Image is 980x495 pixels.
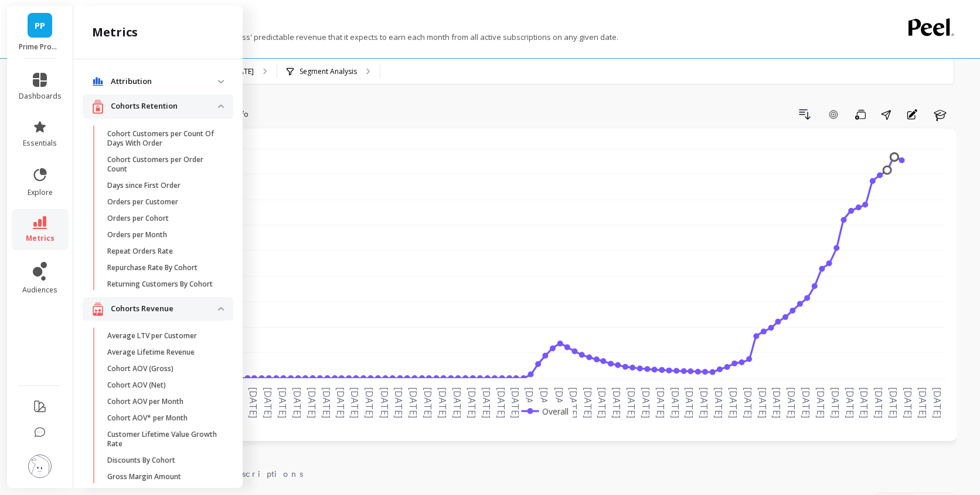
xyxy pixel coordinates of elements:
p: Cohort AOV (Gross) [107,364,173,373]
p: Cohort Customers per Order Count [107,155,219,174]
img: navigation item icon [92,99,104,114]
p: Gross Margin Amount [107,472,181,481]
p: Repeat Orders Rate [107,247,173,256]
img: profile picture [28,454,52,478]
span: audiences [22,285,57,295]
p: Orders per Cohort [107,214,169,223]
p: Average LTV per Customer [107,331,197,341]
span: essentials [23,139,57,148]
span: Subscriptions [211,468,303,480]
p: Cohorts Retention [111,100,218,112]
p: Cohort AOV (Net) [107,380,166,390]
p: Days since First Order [107,181,181,190]
p: Segment Analysis [300,67,357,76]
p: Repurchase Rate By Cohort [107,263,198,272]
img: navigation item icon [92,302,104,316]
p: Cohort AOV* per Month [107,413,188,423]
p: Average Lifetime Revenue [107,348,195,357]
nav: Tabs [98,459,957,486]
img: navigation item icon [92,77,104,86]
span: metrics [26,234,55,243]
p: Cohort AOV per Month [107,397,183,406]
span: dashboards [19,92,62,101]
p: Prime Prometics™ [19,42,62,52]
p: Customer Lifetime Value Growth Rate [107,430,219,449]
p: Orders per Customer [107,197,178,207]
p: Cohort Customers per Count Of Days With Order [107,129,219,148]
p: Returning Customers By Cohort [107,280,213,289]
img: down caret icon [218,307,224,311]
img: down caret icon [218,80,224,83]
h2: metrics [92,24,138,41]
img: down caret icon [218,105,224,108]
p: A normalized measure of a business' predictable revenue that it expects to earn each month from a... [98,32,618,42]
p: Cohorts Revenue [111,303,218,315]
p: Orders per Month [107,230,167,240]
span: explore [28,188,53,197]
span: PP [35,19,45,32]
p: Discounts By Cohort [107,456,175,465]
p: Attribution [111,76,218,87]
